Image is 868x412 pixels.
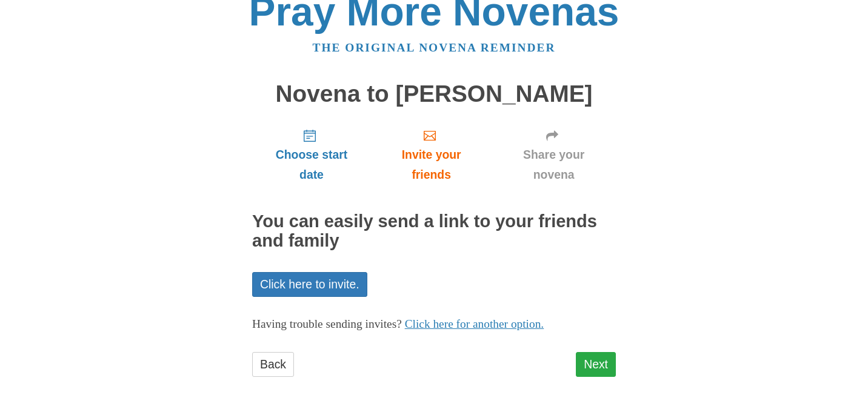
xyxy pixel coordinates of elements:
[264,145,359,185] span: Choose start date
[252,352,294,377] a: Back
[504,145,604,185] span: Share your novena
[313,41,556,54] a: The original novena reminder
[383,145,479,185] span: Invite your friends
[252,81,616,107] h1: Novena to [PERSON_NAME]
[405,317,544,330] a: Click here for another option.
[252,317,402,330] span: Having trouble sending invites?
[371,119,492,191] a: Invite your friends
[252,212,616,251] h2: You can easily send a link to your friends and family
[252,119,371,191] a: Choose start date
[492,119,616,191] a: Share your novena
[576,352,616,377] a: Next
[252,272,367,297] a: Click here to invite.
